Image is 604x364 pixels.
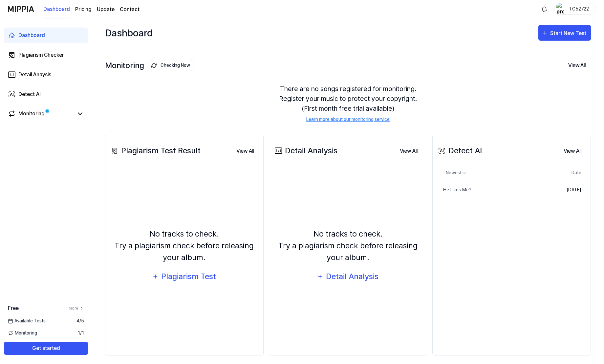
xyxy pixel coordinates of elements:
[18,71,51,79] div: Detail Anaysis
[97,6,115,13] a: Update
[563,59,591,72] button: View All
[554,4,596,15] button: profileTC52722
[306,116,390,123] a: Learn more about our monitoring service
[161,270,217,283] div: Plagiarism Test
[76,317,84,324] span: 4 / 5
[8,304,19,312] span: Free
[313,269,383,284] button: Detail Analysis
[550,29,588,38] div: Start New Test
[566,5,592,12] div: TC52722
[437,145,482,157] div: Detect AI
[148,269,221,284] button: Plagiarism Test
[8,317,46,324] span: Available Tests
[109,145,201,157] div: Plagiarism Test Result
[437,181,549,199] a: He Likes Me?
[120,6,140,13] a: Contact
[8,330,37,336] span: Monitoring
[105,60,195,71] div: Monitoring
[437,186,471,193] div: He Likes Me?
[18,90,41,98] div: Detect AI
[109,228,259,263] div: No tracks to check. Try a plagiarism check before releasing your album.
[395,144,423,158] button: View All
[18,31,45,39] div: Dashboard
[556,3,564,16] img: profile
[326,270,379,283] div: Detail Analysis
[18,51,64,59] div: Plagiarism Checker
[4,67,88,83] a: Detail Anaysis
[231,144,259,158] a: View All
[4,28,88,43] a: Dashboard
[4,342,88,355] button: Get started
[549,165,587,181] th: Date
[148,60,195,71] button: Checking Now
[4,86,88,102] a: Detect AI
[395,144,423,158] a: View All
[273,228,423,263] div: No tracks to check. Try a plagiarism check before releasing your album.
[105,76,591,131] div: There are no songs registered for monitoring. Register your music to protect your copyright. (Fir...
[231,144,259,158] button: View All
[273,145,337,157] div: Detail Analysis
[75,6,92,13] a: Pricing
[4,47,88,63] a: Plagiarism Checker
[78,330,84,336] span: 1 / 1
[151,63,157,68] img: monitoring Icon
[538,25,591,41] button: Start New Test
[69,305,84,311] a: More
[8,110,74,118] a: Monitoring
[18,110,45,118] div: Monitoring
[540,5,548,13] img: 알림
[558,144,587,158] button: View All
[105,25,153,41] div: Dashboard
[558,144,587,158] a: View All
[549,181,587,199] td: [DATE]
[43,0,70,18] a: Dashboard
